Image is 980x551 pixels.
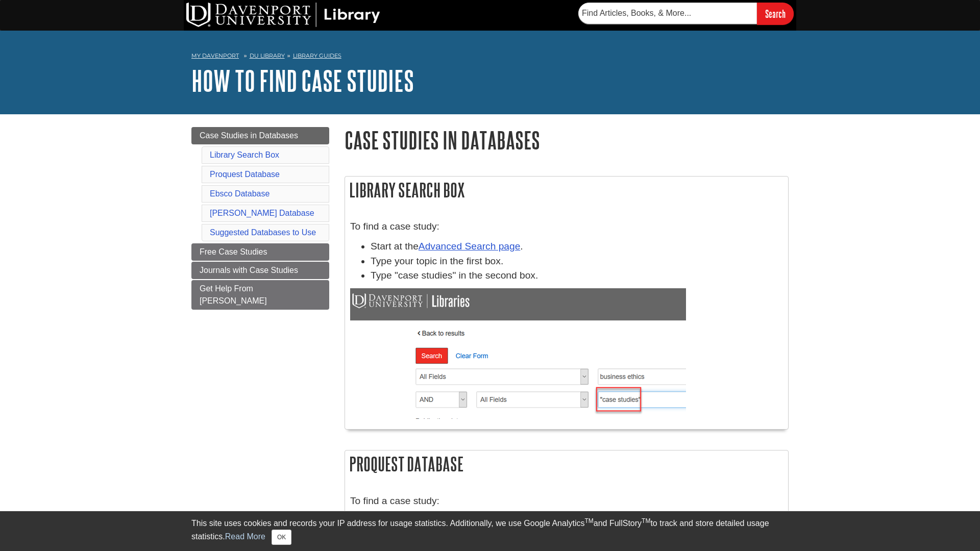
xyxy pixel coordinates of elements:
[191,127,329,310] div: Guide Page Menu
[200,247,267,256] span: Free Case Studies
[210,170,280,179] a: Proquest Database
[578,3,794,24] form: Searches DU Library's articles, books, and more
[578,3,757,24] input: Find Articles, Books, & More...
[200,266,298,274] span: Journals with Case Studies
[345,127,789,153] h1: Case Studies in Databases
[210,228,316,237] a: Suggested Databases to Use
[191,52,239,60] a: My Davenport
[350,219,783,234] p: To find a case study:
[191,262,329,279] a: Journals with Case Studies
[200,131,298,140] span: Case Studies in Databases
[250,52,285,59] a: DU Library
[191,49,789,65] nav: breadcrumb
[350,494,783,509] p: To find a case study:
[210,151,279,159] a: Library Search Box
[371,239,783,254] li: Start at the .
[191,127,329,144] a: Case Studies in Databases
[191,243,329,261] a: Free Case Studies
[186,3,380,27] img: DU Library
[757,3,794,24] input: Search
[191,280,329,310] a: Get Help From [PERSON_NAME]
[200,284,267,305] span: Get Help From [PERSON_NAME]
[371,254,783,269] li: Type your topic in the first box.
[584,517,593,524] sup: TM
[191,517,789,545] div: This site uses cookies and records your IP address for usage statistics. Additionally, we use Goo...
[272,530,291,545] button: Close
[345,450,788,478] h2: Proquest Database
[350,288,686,419] img: advance search page
[210,189,269,198] a: Ebsco Database
[210,209,314,217] a: [PERSON_NAME] Database
[293,52,341,59] a: Library Guides
[642,517,650,524] sup: TM
[371,268,783,283] li: Type "case studies" in the second box.
[345,177,788,204] h2: Library Search Box
[191,65,414,96] a: How to Find Case Studies
[225,532,265,541] a: Read More
[419,241,520,252] a: Advanced Search page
